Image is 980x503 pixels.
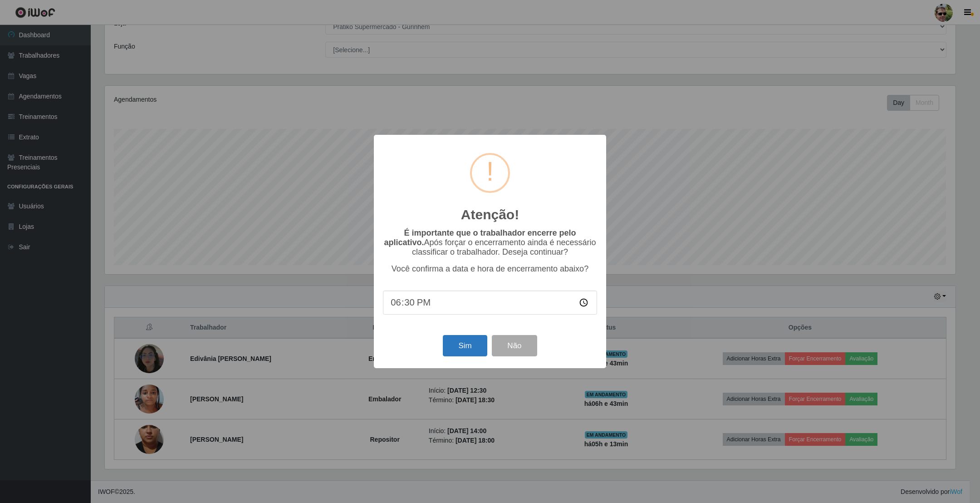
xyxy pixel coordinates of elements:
[443,335,487,356] button: Sim
[492,335,537,356] button: Não
[384,228,576,247] b: É importante que o trabalhador encerre pelo aplicativo.
[383,264,597,274] p: Você confirma a data e hora de encerramento abaixo?
[383,228,597,257] p: Após forçar o encerramento ainda é necessário classificar o trabalhador. Deseja continuar?
[461,207,519,223] h2: Atenção!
